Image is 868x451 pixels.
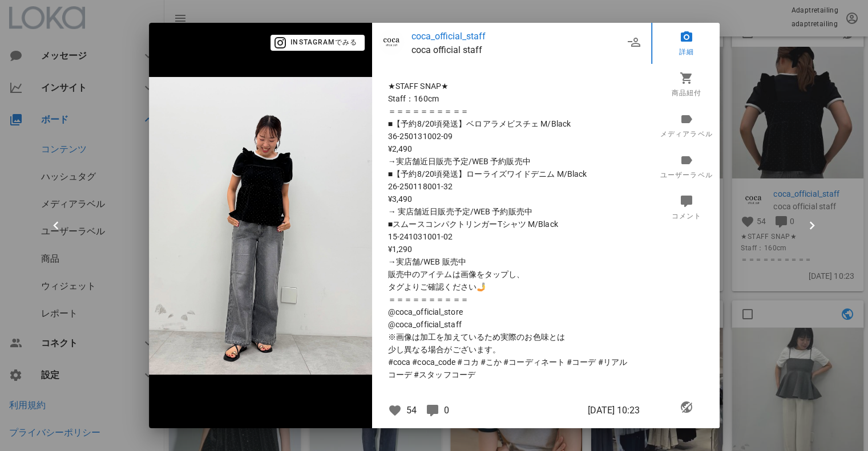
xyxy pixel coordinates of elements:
[388,117,635,130] span: ■【予約8/20頃発送】ベロアラメビスチェ M/Black
[388,356,635,381] span: #coca #coca_code #コカ #こか #コーディネート #コーデ #リアルコーデ #スタッフコーデ
[388,168,635,180] span: ■【予約8/20頃発送】ローライズワイドデニム M/Black
[388,255,635,268] span: →実店舗/WEB 販売中
[271,36,365,47] a: Instagramでみる
[651,146,722,187] a: ユーザーラベル
[388,105,635,117] span: ＝＝＝＝＝＝＝＝＝＝
[388,293,635,306] span: ＝＝＝＝＝＝＝＝＝＝
[651,105,722,146] a: メディアラベル
[271,35,365,51] button: Instagramでみる
[388,343,635,356] span: 少し異なる場合がございます。
[149,77,372,374] img: 1476884528620784_18068732843132517_7380920716984270561_n.jpg
[388,130,635,143] span: 36-250131002-09
[388,243,635,255] span: ¥1,290
[388,331,635,343] span: ※画像は加工を加えているため実際のお色味とは
[651,187,722,228] a: コメント
[388,92,635,105] span: Staff：160cm
[651,23,722,64] a: 詳細
[388,218,635,230] span: ■スムースコンパクトリンガーTシャツ M/Black
[411,43,624,57] p: coca official staff
[588,404,640,417] span: [DATE] 10:23
[406,405,417,416] span: 54
[388,230,635,243] span: 15-241031001-02
[388,205,635,218] span: → 実店舗近日販売予定/WEB 予約販売中
[388,306,635,318] span: @coca_official_store
[388,268,635,281] span: 販売中のアイテムは画像をタップし、
[411,30,624,43] a: coca_official_staff
[388,193,635,205] span: ¥3,490
[388,80,635,92] span: ★STAFF SNAP★
[388,318,635,331] span: @coca_official_staff
[444,405,449,416] span: 0
[388,281,635,293] span: タグよりご確認ください🤳
[651,64,722,105] a: 商品紐付
[379,30,404,55] img: coca_official_staff
[277,38,357,48] span: Instagramでみる
[388,180,635,193] span: 26-250118001-32
[388,155,635,168] span: →実店舗近日販売予定/WEB 予約販売中
[388,143,635,155] span: ¥2,490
